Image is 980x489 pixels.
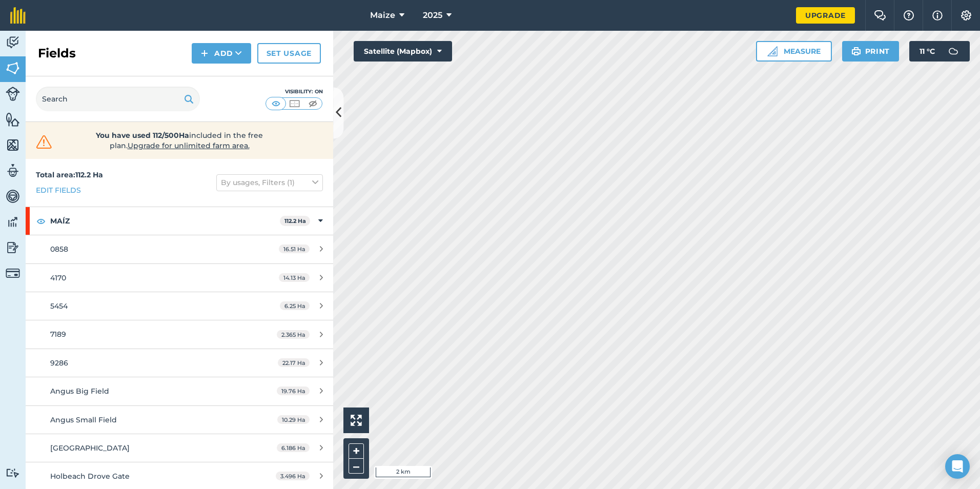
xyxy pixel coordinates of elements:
img: svg+xml;base64,PHN2ZyB4bWxucz0iaHR0cDovL3d3dy53My5vcmcvMjAwMC9zdmciIHdpZHRoPSI1NiIgaGVpZ2h0PSI2MC... [6,112,20,127]
img: svg+xml;base64,PHN2ZyB4bWxucz0iaHR0cDovL3d3dy53My5vcmcvMjAwMC9zdmciIHdpZHRoPSI1MCIgaGVpZ2h0PSI0MC... [307,98,319,109]
button: Satellite (Mapbox) [354,41,452,62]
img: svg+xml;base64,PD94bWwgdmVyc2lvbj0iMS4wIiBlbmNvZGluZz0idXRmLTgiPz4KPCEtLSBHZW5lcmF0b3I6IEFkb2JlIE... [6,266,20,280]
span: Angus Small Field [50,415,117,424]
img: svg+xml;base64,PHN2ZyB4bWxucz0iaHR0cDovL3d3dy53My5vcmcvMjAwMC9zdmciIHdpZHRoPSIxOSIgaGVpZ2h0PSIyNC... [184,93,194,105]
img: Two speech bubbles overlapping with the left bubble in the forefront [874,10,886,21]
img: A question mark icon [903,10,915,21]
button: 11 °C [909,41,970,62]
button: Add [192,43,251,64]
div: MAÍZ112.2 Ha [26,207,333,235]
a: 71892.365 Ha [26,320,333,348]
h2: Fields [38,45,76,62]
span: included in the free plan . [70,130,289,151]
span: 4170 [50,273,66,282]
span: 22.17 Ha [278,358,310,367]
span: 11 ° C [920,41,935,62]
a: 54546.25 Ha [26,292,333,320]
span: 10.29 Ha [277,415,310,424]
img: svg+xml;base64,PHN2ZyB4bWxucz0iaHR0cDovL3d3dy53My5vcmcvMjAwMC9zdmciIHdpZHRoPSIxNyIgaGVpZ2h0PSIxNy... [932,9,943,22]
span: Angus Big Field [50,386,109,396]
a: 085816.51 Ha [26,235,333,263]
a: 928622.17 Ha [26,349,333,377]
span: 5454 [50,301,68,311]
a: [GEOGRAPHIC_DATA]6.186 Ha [26,434,333,462]
img: svg+xml;base64,PHN2ZyB4bWxucz0iaHR0cDovL3d3dy53My5vcmcvMjAwMC9zdmciIHdpZHRoPSIxOSIgaGVpZ2h0PSIyNC... [851,45,861,57]
img: svg+xml;base64,PD94bWwgdmVyc2lvbj0iMS4wIiBlbmNvZGluZz0idXRmLTgiPz4KPCEtLSBHZW5lcmF0b3I6IEFkb2JlIE... [943,41,964,62]
img: svg+xml;base64,PHN2ZyB4bWxucz0iaHR0cDovL3d3dy53My5vcmcvMjAwMC9zdmciIHdpZHRoPSIzMiIgaGVpZ2h0PSIzMC... [34,134,54,150]
span: Holbeach Drove Gate [50,472,130,481]
strong: You have used 112/500Ha [96,131,189,140]
span: 2025 [423,9,442,22]
img: svg+xml;base64,PHN2ZyB4bWxucz0iaHR0cDovL3d3dy53My5vcmcvMjAwMC9zdmciIHdpZHRoPSI1MCIgaGVpZ2h0PSI0MC... [288,98,301,109]
img: A cog icon [960,10,972,21]
img: svg+xml;base64,PHN2ZyB4bWxucz0iaHR0cDovL3d3dy53My5vcmcvMjAwMC9zdmciIHdpZHRoPSI1MCIgaGVpZ2h0PSI0MC... [270,98,282,109]
div: Open Intercom Messenger [945,454,970,479]
span: Upgrade for unlimited farm area. [128,141,250,150]
img: Four arrows, one pointing top left, one top right, one bottom right and the last bottom left [351,415,362,426]
span: 14.13 Ha [279,273,310,282]
span: 0858 [50,244,68,254]
img: svg+xml;base64,PD94bWwgdmVyc2lvbj0iMS4wIiBlbmNvZGluZz0idXRmLTgiPz4KPCEtLSBHZW5lcmF0b3I6IEFkb2JlIE... [6,189,20,204]
span: 6.25 Ha [280,301,310,310]
span: 2.365 Ha [277,330,310,339]
img: svg+xml;base64,PD94bWwgdmVyc2lvbj0iMS4wIiBlbmNvZGluZz0idXRmLTgiPz4KPCEtLSBHZW5lcmF0b3I6IEFkb2JlIE... [6,214,20,230]
button: – [349,459,364,474]
span: 7189 [50,330,66,339]
a: Upgrade [796,7,855,24]
input: Search [36,87,200,111]
span: 9286 [50,358,68,368]
a: You have used 112/500Haincluded in the free plan.Upgrade for unlimited farm area. [34,130,325,151]
span: Maize [370,9,395,22]
img: svg+xml;base64,PD94bWwgdmVyc2lvbj0iMS4wIiBlbmNvZGluZz0idXRmLTgiPz4KPCEtLSBHZW5lcmF0b3I6IEFkb2JlIE... [6,163,20,178]
button: Print [842,41,900,62]
img: fieldmargin Logo [10,7,26,24]
span: 6.186 Ha [277,443,310,452]
div: Visibility: On [266,88,323,96]
button: + [349,443,364,459]
img: svg+xml;base64,PD94bWwgdmVyc2lvbj0iMS4wIiBlbmNvZGluZz0idXRmLTgiPz4KPCEtLSBHZW5lcmF0b3I6IEFkb2JlIE... [6,35,20,50]
strong: MAÍZ [50,207,280,235]
img: svg+xml;base64,PD94bWwgdmVyc2lvbj0iMS4wIiBlbmNvZGluZz0idXRmLTgiPz4KPCEtLSBHZW5lcmF0b3I6IEFkb2JlIE... [6,87,20,101]
button: Measure [756,41,832,62]
img: svg+xml;base64,PD94bWwgdmVyc2lvbj0iMS4wIiBlbmNvZGluZz0idXRmLTgiPz4KPCEtLSBHZW5lcmF0b3I6IEFkb2JlIE... [6,240,20,255]
a: Set usage [257,43,321,64]
strong: 112.2 Ha [284,217,306,225]
a: 417014.13 Ha [26,264,333,292]
button: By usages, Filters (1) [216,174,323,191]
a: Angus Big Field19.76 Ha [26,377,333,405]
span: 16.51 Ha [279,244,310,253]
span: [GEOGRAPHIC_DATA] [50,443,130,453]
strong: Total area : 112.2 Ha [36,170,103,179]
img: svg+xml;base64,PHN2ZyB4bWxucz0iaHR0cDovL3d3dy53My5vcmcvMjAwMC9zdmciIHdpZHRoPSIxNCIgaGVpZ2h0PSIyNC... [201,47,208,59]
span: 3.496 Ha [276,472,310,480]
a: Angus Small Field10.29 Ha [26,406,333,434]
img: svg+xml;base64,PD94bWwgdmVyc2lvbj0iMS4wIiBlbmNvZGluZz0idXRmLTgiPz4KPCEtLSBHZW5lcmF0b3I6IEFkb2JlIE... [6,468,20,478]
span: 19.76 Ha [277,386,310,395]
img: svg+xml;base64,PHN2ZyB4bWxucz0iaHR0cDovL3d3dy53My5vcmcvMjAwMC9zdmciIHdpZHRoPSI1NiIgaGVpZ2h0PSI2MC... [6,60,20,76]
img: Ruler icon [767,46,778,56]
img: svg+xml;base64,PHN2ZyB4bWxucz0iaHR0cDovL3d3dy53My5vcmcvMjAwMC9zdmciIHdpZHRoPSIxOCIgaGVpZ2h0PSIyNC... [36,215,46,227]
img: svg+xml;base64,PHN2ZyB4bWxucz0iaHR0cDovL3d3dy53My5vcmcvMjAwMC9zdmciIHdpZHRoPSI1NiIgaGVpZ2h0PSI2MC... [6,137,20,153]
a: Edit fields [36,185,81,196]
